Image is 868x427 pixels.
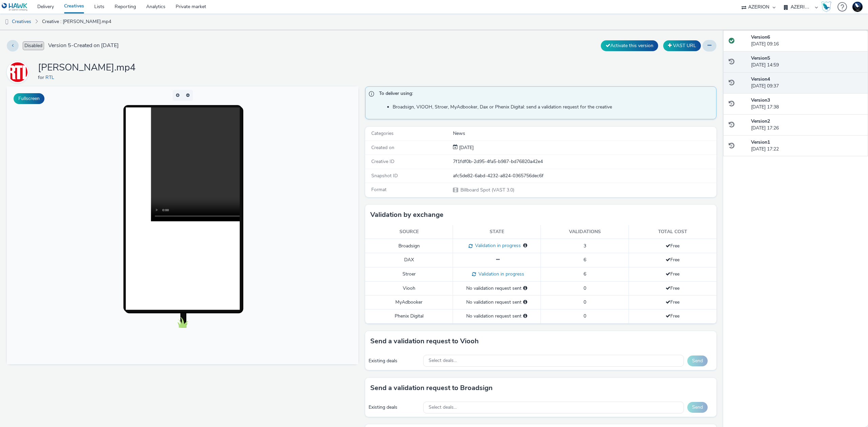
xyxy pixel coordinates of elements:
strong: Version 6 [751,34,770,40]
button: Send [687,355,708,366]
a: Creative : [PERSON_NAME].mp4 [39,14,115,30]
div: Duplicate the creative as a VAST URL [662,40,703,51]
div: Existing deals [369,404,420,411]
div: Please select a deal below and click on Send to send a validation request to MyAdbooker. [523,299,527,306]
span: Free [666,285,679,291]
strong: Version 4 [751,76,770,82]
strong: Version 3 [751,97,770,103]
span: [DATE] [458,144,474,151]
span: 0 [584,299,586,305]
a: RTL [45,74,57,81]
td: Stroer [365,267,453,281]
td: Phenix Digital [365,309,453,323]
span: Created on [371,144,394,151]
img: Support Hawk [852,2,863,12]
span: Select deals... [429,358,457,364]
div: [DATE] 17:38 [751,97,863,111]
th: Validations [541,225,629,239]
span: Creative ID [371,158,394,165]
h1: [PERSON_NAME].mp4 [38,61,136,74]
span: for [38,74,45,81]
img: dooh [3,19,10,25]
div: [DATE] 17:26 [751,118,863,132]
span: Free [666,313,679,319]
span: 0 [584,285,586,291]
span: 6 [584,271,586,277]
td: MyAdbooker [365,295,453,309]
button: Fullscreen [14,93,44,104]
td: Viooh [365,281,453,295]
span: Free [666,243,679,249]
div: No validation request sent [456,313,537,320]
div: No validation request sent [456,299,537,306]
span: 6 [584,257,586,263]
strong: Version 2 [751,118,770,124]
th: Source [365,225,453,239]
span: Format [371,186,387,193]
h3: Send a validation request to Broadsign [370,383,493,393]
span: Categories [371,130,394,137]
div: [DATE] 14:59 [751,55,863,69]
span: Free [666,271,679,277]
div: News [453,130,716,137]
div: Creation 21 August 2025, 17:22 [458,144,474,151]
div: Existing deals [369,358,420,364]
a: RTL [7,69,31,75]
img: undefined Logo [2,3,28,11]
span: Billboard Spot (VAST 3.0) [460,187,514,193]
span: To deliver using: [379,90,710,99]
div: Please select a deal below and click on Send to send a validation request to Viooh. [523,285,527,292]
span: Select deals... [429,405,457,410]
h3: Validation by exchange [370,210,443,220]
img: RTL [8,62,27,82]
div: afc5de82-6abd-4232-a824-0365756dec6f [453,172,716,179]
th: State [453,225,541,239]
span: Validation in progress [476,271,524,277]
strong: Version 1 [751,139,770,145]
li: Broadsign, VIOOH, Stroer, MyAdbooker, Dax or Phenix Digital: send a validation request for the cr... [393,104,713,110]
span: Free [666,299,679,305]
div: Please select a deal below and click on Send to send a validation request to Phenix Digital. [523,313,527,320]
div: [DATE] 09:37 [751,76,863,90]
div: [DATE] 09:16 [751,34,863,48]
button: VAST URL [663,40,701,51]
strong: Version 5 [751,55,770,61]
h3: Send a validation request to Viooh [370,336,479,346]
th: Total cost [629,225,716,239]
span: Snapshot ID [371,172,398,179]
span: Disabled [23,41,44,50]
span: Version 5 - Created on [DATE] [48,42,119,49]
button: Activate this version [601,40,658,51]
span: Validation in progress [473,242,521,249]
button: Send [687,402,708,413]
div: No validation request sent [456,285,537,292]
span: Free [666,257,679,263]
span: 3 [584,243,586,249]
img: Hawk Academy [821,1,831,12]
div: [DATE] 17:22 [751,139,863,153]
td: DAX [365,253,453,267]
a: Hawk Academy [821,1,834,12]
span: 0 [584,313,586,319]
td: Broadsign [365,239,453,253]
div: 7f1fdf0b-2d95-4fa5-b987-bd76820a42e4 [453,158,716,165]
